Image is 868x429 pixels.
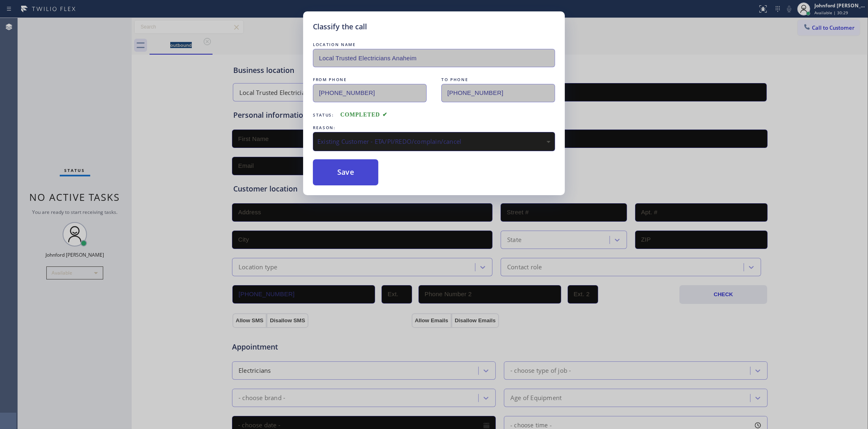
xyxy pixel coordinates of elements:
div: Existing Customer - ETA/PI/REDO/complain/cancel [317,137,551,146]
span: Status: [313,112,334,118]
div: REASON: [313,123,555,132]
span: COMPLETED [341,112,388,118]
input: From phone [313,84,427,102]
button: Save [313,159,378,185]
div: FROM PHONE [313,75,427,84]
div: LOCATION NAME [313,40,555,49]
div: TO PHONE [441,75,555,84]
h5: Classify the call [313,21,367,32]
input: To phone [441,84,555,102]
